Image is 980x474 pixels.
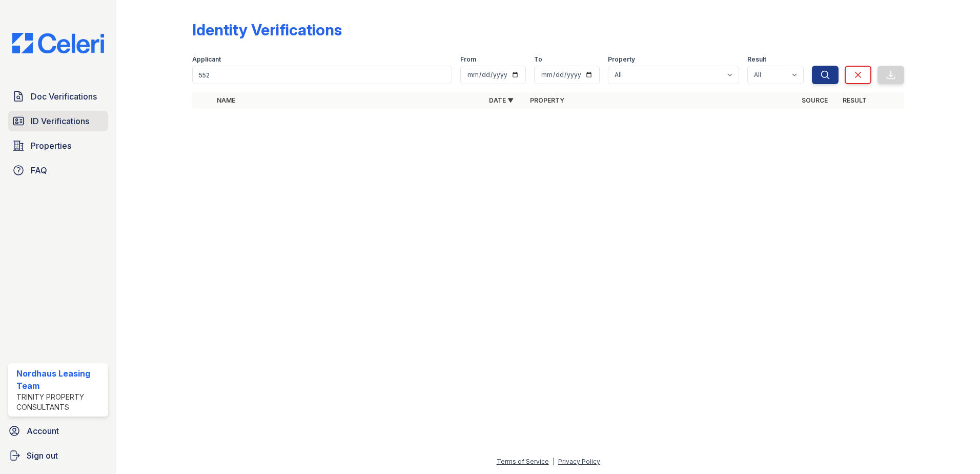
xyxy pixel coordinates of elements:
label: From [460,55,476,64]
label: Result [747,55,766,64]
label: Applicant [192,55,221,64]
a: Result [843,96,867,104]
img: CE_Logo_Blue-a8612792a0a2168367f1c8372b55b34899dd931a85d93a1a3d3e32e68fde9ad4.png [4,33,112,53]
input: Search by name or phone number [192,66,452,84]
span: Properties [31,140,71,152]
a: Doc Verifications [8,86,108,107]
a: FAQ [8,160,108,181]
div: Trinity Property Consultants [16,392,104,412]
span: Sign out [27,449,58,462]
span: Account [27,425,59,437]
a: Name [217,96,235,104]
span: Doc Verifications [31,90,97,103]
a: Date ▼ [489,96,514,104]
div: | [553,458,555,465]
span: FAQ [31,164,47,176]
a: Sign out [4,445,112,466]
a: Privacy Policy [558,458,600,465]
span: ID Verifications [31,115,89,127]
a: Source [802,96,828,104]
label: To [534,55,542,64]
a: Account [4,421,112,441]
label: Property [608,55,635,64]
div: Identity Verifications [192,21,342,39]
a: Terms of Service [497,458,549,465]
a: Properties [8,135,108,156]
a: Property [530,96,564,104]
div: Nordhaus Leasing Team [16,367,104,392]
a: ID Verifications [8,111,108,131]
